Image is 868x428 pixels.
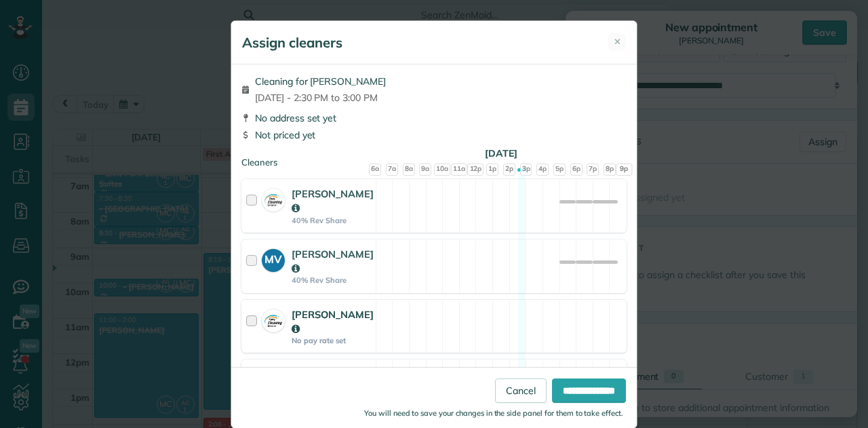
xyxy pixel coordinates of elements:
h5: Assign cleaners [242,33,342,52]
small: You will need to save your changes in the side panel for them to take effect. [364,408,623,418]
strong: 40% Rev Share [292,216,374,225]
span: [DATE] - 2:30 PM to 3:00 PM [255,91,386,104]
strong: No pay rate set [292,336,374,345]
div: Not priced yet [241,128,627,142]
strong: MV [262,249,285,268]
strong: [PERSON_NAME] [292,248,374,275]
strong: [PERSON_NAME] [292,308,374,335]
a: Cancel [495,378,547,403]
div: No address set yet [241,111,627,125]
div: Cleaners [241,156,627,160]
span: ✕ [614,35,621,48]
strong: 40% Rev Share [292,275,374,285]
span: Cleaning for [PERSON_NAME] [255,75,386,88]
strong: [PERSON_NAME] [292,187,374,214]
